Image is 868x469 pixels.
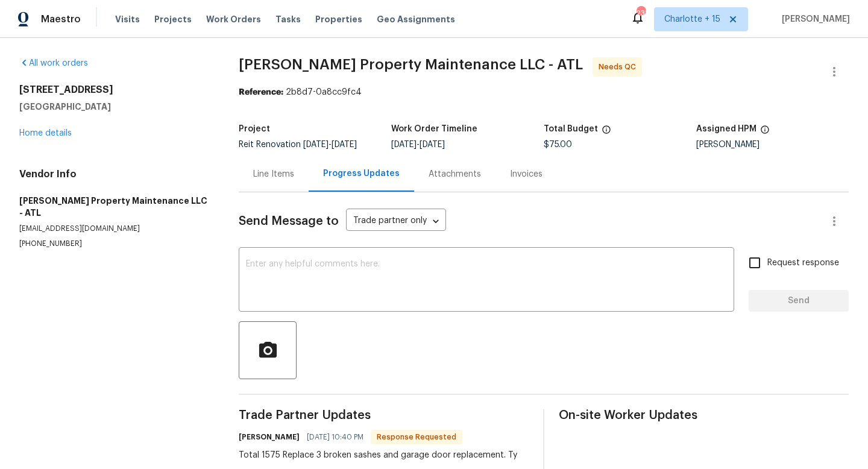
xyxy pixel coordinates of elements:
h4: Vendor Info [19,168,210,180]
h5: [GEOGRAPHIC_DATA] [19,101,210,113]
div: Invoices [510,168,542,180]
span: Tasks [275,15,301,24]
h6: [PERSON_NAME] [239,431,300,443]
span: Geo Assignments [377,13,455,25]
span: Needs QC [599,61,641,73]
div: Attachments [429,168,481,180]
a: All work orders [19,59,88,68]
h5: [PERSON_NAME] Property Maintenance LLC - ATL [19,195,210,219]
p: [PHONE_NUMBER] [19,239,210,249]
span: Response Requested [372,431,461,443]
b: Reference: [239,88,283,96]
div: Progress Updates [323,168,400,180]
span: [DATE] [420,140,445,149]
span: [PERSON_NAME] [777,13,850,25]
span: Request response [767,257,839,269]
h2: [STREET_ADDRESS] [19,84,210,96]
span: Properties [315,13,362,25]
h5: Total Budget [544,125,598,133]
span: - [391,140,445,149]
span: Charlotte + 15 [664,13,720,25]
span: Trade Partner Updates [239,409,529,421]
span: [DATE] 10:40 PM [307,431,363,443]
span: [DATE] [391,140,417,149]
span: Projects [154,13,192,25]
span: The total cost of line items that have been proposed by Opendoor. This sum includes line items th... [602,125,611,140]
h5: Project [239,125,270,133]
span: [DATE] [332,140,357,149]
h5: Assigned HPM [696,125,756,133]
span: The hpm assigned to this work order. [760,125,770,140]
span: Send Message to [239,215,339,227]
span: Reit Renovation [239,140,357,149]
div: [PERSON_NAME] [696,140,849,149]
span: Maestro [41,13,81,25]
span: [PERSON_NAME] Property Maintenance LLC - ATL [239,57,583,72]
span: [DATE] [303,140,329,149]
h5: Work Order Timeline [391,125,477,133]
div: 2b8d7-0a8cc9fc4 [239,86,849,98]
p: [EMAIL_ADDRESS][DOMAIN_NAME] [19,224,210,234]
div: Trade partner only [346,212,446,231]
span: - [303,140,357,149]
span: Work Orders [206,13,261,25]
a: Home details [19,129,72,137]
span: On-site Worker Updates [559,409,849,421]
div: 238 [637,7,645,19]
div: Total 1575 Replace 3 broken sashes and garage door replacement. Ty [239,449,517,461]
span: Visits [115,13,140,25]
div: Line Items [253,168,294,180]
span: $75.00 [544,140,572,149]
